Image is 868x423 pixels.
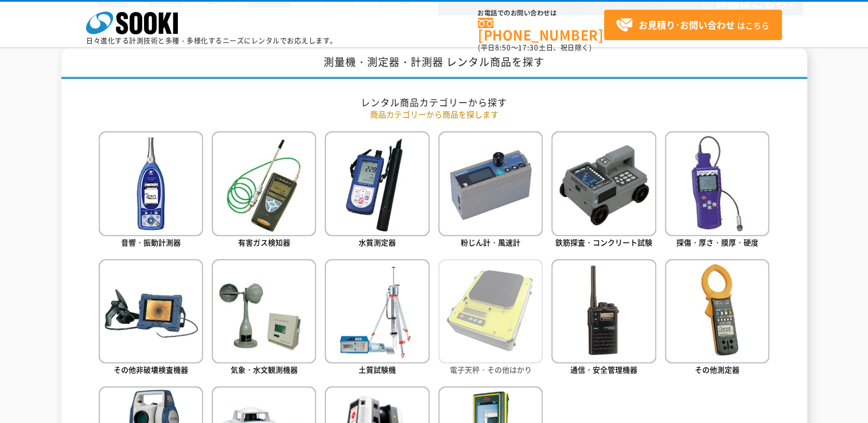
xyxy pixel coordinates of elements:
img: 電子天秤・その他はかり [438,259,543,363]
img: 気象・水文観測機器 [212,259,316,363]
span: 探傷・厚さ・膜厚・硬度 [676,237,758,248]
a: その他測定器 [665,259,769,378]
h1: 測量機・測定器・計測器 レンタル商品を探す [61,48,807,79]
h2: レンタル商品カテゴリーから探す [99,96,770,108]
img: その他測定器 [665,259,769,363]
span: 通信・安全管理機器 [570,364,637,375]
span: 電子天秤・その他はかり [450,364,532,375]
strong: お見積り･お問い合わせ [639,18,735,32]
span: 有害ガス検知器 [238,237,290,248]
a: 探傷・厚さ・膜厚・硬度 [665,131,769,250]
span: その他測定器 [695,364,739,375]
a: 電子天秤・その他はかり [438,259,543,378]
img: 通信・安全管理機器 [551,259,656,363]
span: 土質試験機 [359,364,396,375]
span: はこちら [616,17,769,34]
span: 17:30 [518,42,539,53]
span: 水質測定器 [359,237,396,248]
a: 通信・安全管理機器 [551,259,656,378]
img: 粉じん計・風速計 [438,131,543,236]
span: 8:50 [495,42,511,53]
img: 土質試験機 [325,259,429,363]
span: 粉じん計・風速計 [461,237,520,248]
span: 音響・振動計測器 [121,237,181,248]
p: 日々進化する計測技術と多種・多様化するニーズにレンタルでお応えします。 [86,37,337,44]
a: お見積り･お問い合わせはこちら [604,10,782,40]
span: 気象・水文観測機器 [231,364,298,375]
a: [PHONE_NUMBER] [478,18,604,41]
a: その他非破壊検査機器 [99,259,203,378]
img: 探傷・厚さ・膜厚・硬度 [665,131,769,236]
p: 商品カテゴリーから商品を探します [99,108,770,120]
img: その他非破壊検査機器 [99,259,203,363]
a: 水質測定器 [325,131,429,250]
span: その他非破壊検査機器 [114,364,188,375]
img: 鉄筋探査・コンクリート試験 [551,131,656,236]
span: 鉄筋探査・コンクリート試験 [555,237,652,248]
a: 土質試験機 [325,259,429,378]
a: 粉じん計・風速計 [438,131,543,250]
a: 鉄筋探査・コンクリート試験 [551,131,656,250]
a: 気象・水文観測機器 [212,259,316,378]
a: 音響・振動計測器 [99,131,203,250]
img: 有害ガス検知器 [212,131,316,236]
img: 水質測定器 [325,131,429,236]
a: 有害ガス検知器 [212,131,316,250]
span: お電話でのお問い合わせは [478,10,604,17]
span: (平日 ～ 土日、祝日除く) [478,42,591,53]
img: 音響・振動計測器 [99,131,203,236]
